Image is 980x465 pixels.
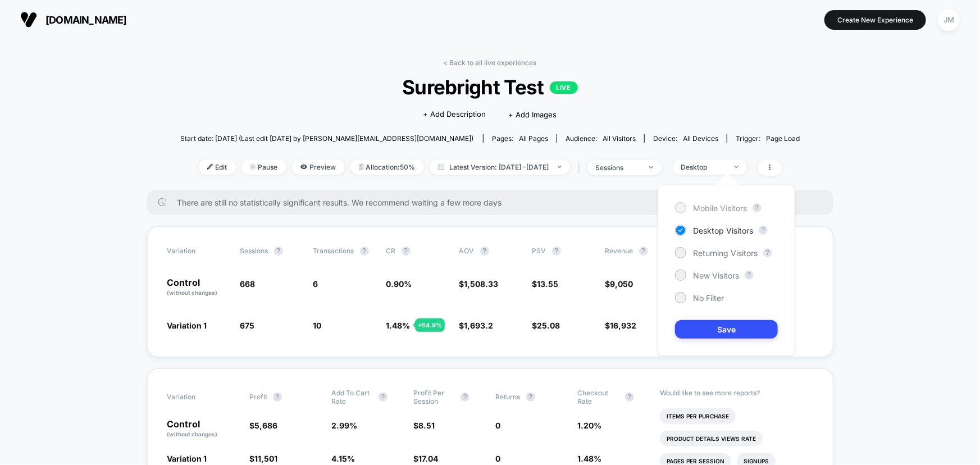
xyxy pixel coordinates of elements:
[250,164,256,170] img: end
[675,320,778,339] button: Save
[660,408,736,424] li: Items Per Purchase
[578,454,602,463] span: 1.48 %
[444,58,537,67] a: < Back to all live experiences
[532,279,559,289] span: $
[207,164,213,170] img: edit
[550,81,578,94] p: LIVE
[496,393,521,401] span: Returns
[240,321,255,330] span: 675
[20,11,37,28] img: Visually logo
[418,454,438,463] span: 17.04
[167,454,207,463] span: Variation 1
[273,393,282,402] button: ?
[603,134,636,143] span: All Visitors
[660,431,763,446] li: Product Details Views Rate
[736,134,800,143] div: Trigger:
[350,159,424,175] span: Allocation: 50%
[644,134,727,143] span: Device:
[660,389,813,397] p: Would like to see more reports?
[313,321,322,330] span: 10
[413,454,438,463] span: $
[735,166,739,168] img: end
[532,247,546,255] span: PSV
[509,110,557,119] span: + Add Images
[683,134,718,143] span: all devices
[526,393,535,402] button: ?
[254,421,277,430] span: 5,686
[386,321,411,330] span: 1.48 %
[180,134,473,143] span: Start date: [DATE] (Last edit [DATE] by [PERSON_NAME][EMAIL_ADDRESS][DOMAIN_NAME])
[552,247,561,256] button: ?
[753,203,762,212] button: ?
[693,203,747,213] span: Mobile Visitors
[464,279,499,289] span: 1,508.33
[596,163,641,172] div: sessions
[313,247,354,255] span: Transactions
[240,247,268,255] span: Sessions
[167,420,238,439] p: Control
[681,163,726,171] div: Desktop
[605,279,633,289] span: $
[759,226,768,235] button: ?
[331,389,373,405] span: Add To Cart Rate
[693,293,724,303] span: No Filter
[430,159,570,175] span: Latest Version: [DATE] - [DATE]
[413,389,455,405] span: Profit Per Session
[558,166,562,168] img: end
[331,421,357,430] span: 2.99 %
[605,247,633,255] span: Revenue
[578,389,619,405] span: Checkout Rate
[240,279,256,289] span: 668
[766,134,800,143] span: Page Load
[292,159,345,175] span: Preview
[438,164,444,170] img: calendar
[167,247,229,256] span: Variation
[519,134,548,143] span: all pages
[537,279,559,289] span: 13.55
[359,164,363,170] img: rebalance
[177,198,811,207] span: There are still no statistically significant results. We recommend waiting a few more days
[249,454,277,463] span: $
[639,247,648,256] button: ?
[625,393,634,402] button: ?
[415,318,445,332] div: + 64.9 %
[745,271,754,280] button: ?
[459,279,499,289] span: $
[418,421,435,430] span: 8.51
[379,393,388,402] button: ?
[167,389,229,405] span: Variation
[464,321,494,330] span: 1,693.2
[360,247,369,256] button: ?
[199,159,236,175] span: Edit
[824,10,926,30] button: Create New Experience
[693,248,758,258] span: Returning Visitors
[649,166,653,168] img: end
[459,247,475,255] span: AOV
[423,109,486,120] span: + Add Description
[17,11,130,29] button: [DOMAIN_NAME]
[938,9,960,31] div: JM
[480,247,489,256] button: ?
[610,279,633,289] span: 9,050
[935,8,963,31] button: JM
[386,279,412,289] span: 0.90 %
[566,134,636,143] div: Audience:
[45,14,127,26] span: [DOMAIN_NAME]
[313,279,318,289] span: 6
[249,393,267,401] span: Profit
[254,454,277,463] span: 11,501
[693,271,739,280] span: New Visitors
[167,321,207,330] span: Variation 1
[167,289,218,296] span: (without changes)
[492,134,548,143] div: Pages:
[532,321,560,330] span: $
[461,393,470,402] button: ?
[496,454,501,463] span: 0
[496,421,501,430] span: 0
[402,247,411,256] button: ?
[211,75,769,99] span: Surebright Test
[578,421,602,430] span: 1.20 %
[576,159,587,176] span: |
[167,278,229,297] p: Control
[537,321,560,330] span: 25.08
